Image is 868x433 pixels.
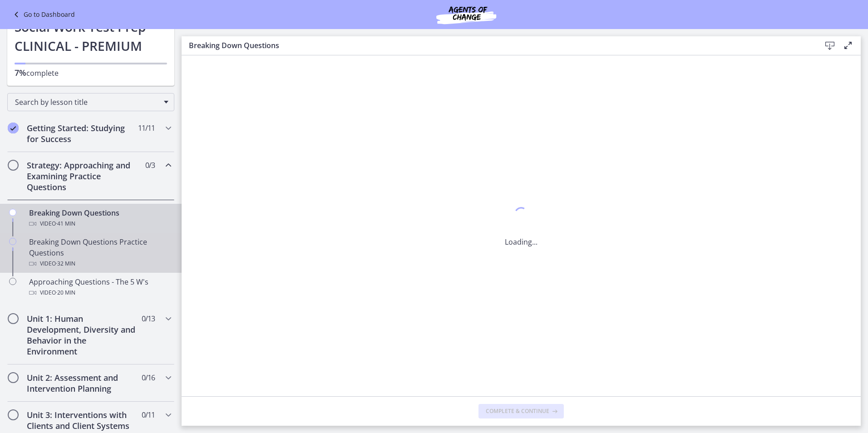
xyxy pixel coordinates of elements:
a: Go to Dashboard [11,9,75,20]
p: complete [15,67,167,79]
h2: Unit 1: Human Development, Diversity and Behavior in the Environment [27,313,138,357]
span: Search by lesson title [15,97,159,107]
i: Completed [8,123,19,133]
div: Approaching Questions - The 5 W's [29,276,171,298]
span: 7% [15,67,26,78]
button: Complete & continue [478,404,564,418]
span: · 41 min [56,218,75,229]
span: Complete & continue [486,408,549,415]
span: · 32 min [56,258,75,269]
h3: Breaking Down Questions [189,40,806,51]
span: 0 / 16 [142,372,155,383]
div: Search by lesson title [7,93,174,111]
div: 1 [505,205,538,226]
span: 0 / 11 [142,409,155,420]
div: Video [29,258,171,269]
h2: Getting Started: Studying for Success [27,123,138,144]
div: Video [29,218,171,229]
span: · 20 min [56,287,75,298]
h2: Strategy: Approaching and Examining Practice Questions [27,160,138,192]
img: Agents of Change [412,4,521,25]
h2: Unit 2: Assessment and Intervention Planning [27,372,138,394]
span: 0 / 3 [145,160,155,171]
span: 11 / 11 [138,123,155,133]
div: Video [29,287,171,298]
p: Loading... [505,236,538,247]
span: 0 / 13 [142,313,155,324]
div: Breaking Down Questions Practice Questions [29,236,171,269]
div: Breaking Down Questions [29,207,171,229]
